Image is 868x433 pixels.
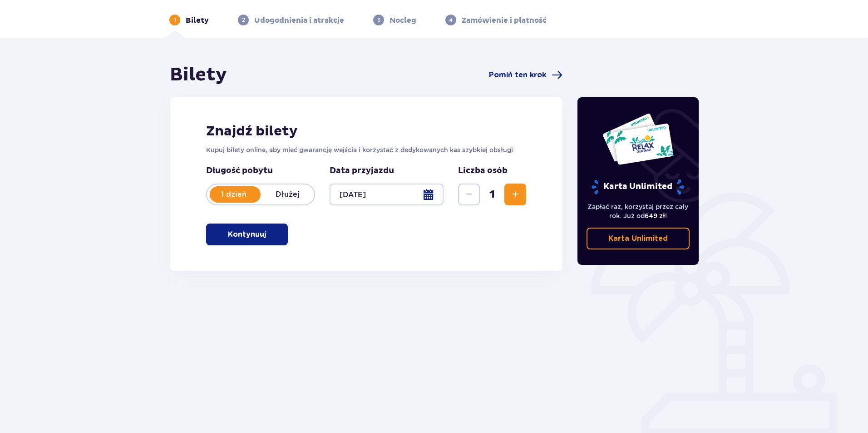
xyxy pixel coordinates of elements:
[489,70,562,80] a: Pomiń ten krok
[174,16,176,24] p: 1
[254,15,344,25] p: Udogodnienia i atrakcje
[261,189,314,199] p: Dłużej
[238,15,344,25] div: 2Udogodnienia i atrakcje
[504,184,526,205] button: Zwiększ
[458,184,480,205] button: Zmniejsz
[206,165,315,176] p: Długość pobytu
[206,123,526,140] h2: Znajdź bilety
[645,212,665,219] span: 649 zł
[482,188,503,201] span: 1
[330,165,394,176] p: Data przyjazdu
[390,15,416,25] p: Nocleg
[462,15,547,25] p: Zamówienie i płatność
[186,15,209,25] p: Bilety
[458,165,508,176] p: Liczba osób
[169,15,209,25] div: 1Bilety
[587,202,690,220] p: Zapłać raz, korzystaj przez cały rok. Już od !
[602,113,674,165] img: Dwie karty całoroczne do Suntago z napisem 'UNLIMITED RELAX', na białym tle z tropikalnymi liśćmi...
[242,16,245,24] p: 2
[206,145,526,154] p: Kupuj bilety online, aby mieć gwarancję wejścia i korzystać z dedykowanych kas szybkiej obsługi.
[170,64,227,86] h1: Bilety
[591,179,685,195] p: Karta Unlimited
[228,229,266,239] p: Kontynuuj
[449,16,453,24] p: 4
[206,224,288,245] button: Kontynuuj
[608,234,668,244] p: Karta Unlimited
[373,15,416,25] div: 3Nocleg
[377,16,380,24] p: 3
[207,189,261,199] p: 1 dzień
[587,228,690,249] a: Karta Unlimited
[489,70,546,80] span: Pomiń ten krok
[445,15,547,25] div: 4Zamówienie i płatność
